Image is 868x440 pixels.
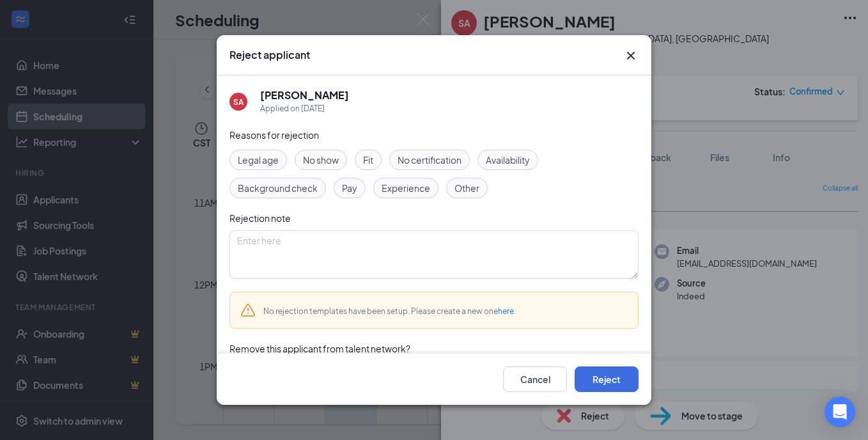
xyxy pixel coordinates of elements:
[229,343,410,354] span: Remove this applicant from talent network?
[303,153,339,167] span: No show
[503,366,567,392] button: Cancel
[363,153,373,167] span: Fit
[263,306,516,316] span: No rejection templates have been setup. Please create a new one .
[623,48,639,63] svg: Cross
[825,397,855,427] div: Open Intercom Messenger
[238,153,279,167] span: Legal age
[238,181,318,195] span: Background check
[498,306,514,316] a: here
[260,102,349,115] div: Applied on [DATE]
[229,129,319,141] span: Reasons for rejection
[382,181,430,195] span: Experience
[342,181,357,195] span: Pay
[454,181,479,195] span: Other
[398,153,461,167] span: No certification
[229,212,291,224] span: Rejection note
[623,48,639,63] button: Close
[486,153,530,167] span: Availability
[233,97,244,107] div: SA
[260,88,349,102] h5: [PERSON_NAME]
[240,302,256,318] svg: Warning
[575,366,639,392] button: Reject
[229,48,310,62] h3: Reject applicant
